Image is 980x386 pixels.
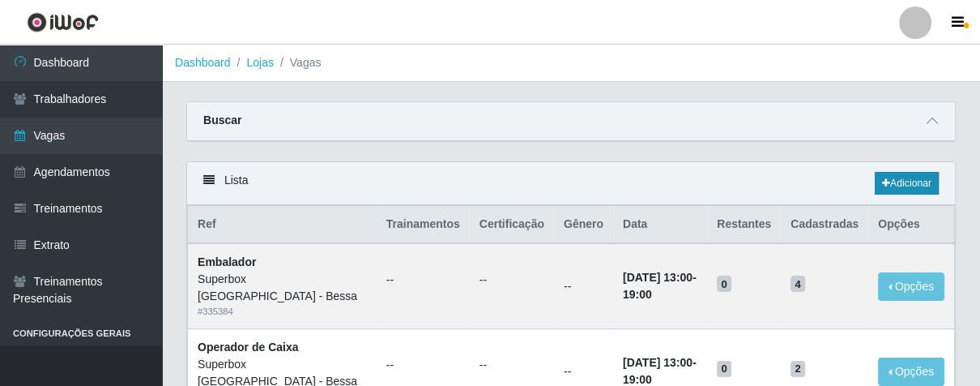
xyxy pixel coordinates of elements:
div: Superbox [GEOGRAPHIC_DATA] - Bessa [198,271,367,305]
strong: Embalador [198,255,256,268]
button: Opções [878,272,944,301]
ul: -- [479,272,544,289]
button: Opções [878,358,944,386]
th: Data [613,206,707,244]
strong: Buscar [203,114,241,127]
a: Dashboard [175,56,231,69]
th: Cadastradas [781,206,868,244]
span: 0 [717,361,731,377]
strong: - [623,356,697,386]
th: Trainamentos [377,206,470,244]
strong: - [623,271,697,301]
th: Restantes [707,206,781,244]
th: Opções [868,206,954,244]
span: 4 [790,276,805,292]
th: Ref [188,206,377,244]
ul: -- [386,357,460,374]
nav: breadcrumb [162,45,980,82]
a: Adicionar [875,172,939,195]
time: 19:00 [623,288,652,301]
a: Lojas [246,56,273,69]
time: [DATE] 13:00 [623,271,692,284]
div: # 335384 [198,305,367,319]
strong: Operador de Caixa [198,341,299,354]
time: 19:00 [623,373,652,386]
time: [DATE] 13:00 [623,356,692,369]
span: 0 [717,276,731,292]
div: Lista [187,162,955,205]
th: Gênero [554,206,613,244]
img: CoreUI Logo [27,12,99,32]
th: Certificação [470,206,554,244]
span: 2 [790,361,805,377]
td: -- [554,243,613,328]
ul: -- [479,357,544,374]
ul: -- [386,272,460,289]
li: Vagas [274,54,322,71]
